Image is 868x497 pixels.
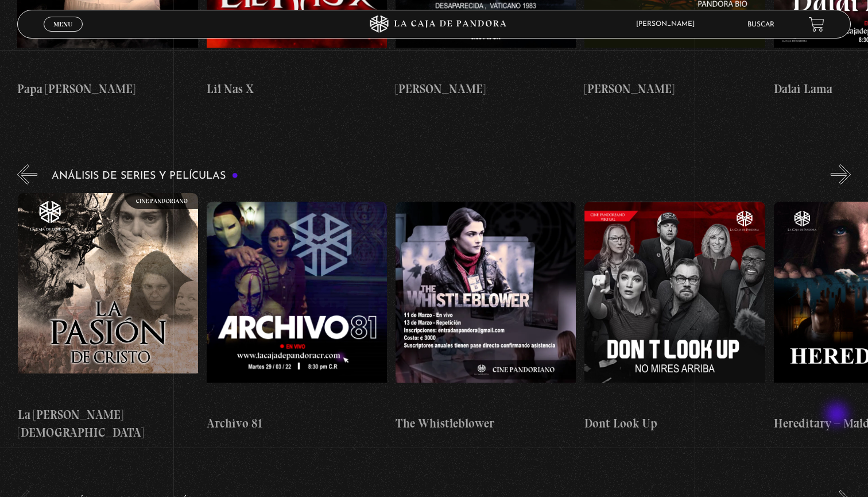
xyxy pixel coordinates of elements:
button: Next [831,164,851,184]
h4: Papa [PERSON_NAME] [17,80,197,98]
h4: The Whistleblower [396,414,576,433]
h4: [PERSON_NAME] [584,80,765,98]
h4: Dont Look Up [584,414,765,433]
a: Archivo 81 [207,193,387,442]
a: Buscar [747,21,774,28]
h4: La [PERSON_NAME][DEMOGRAPHIC_DATA] [18,406,198,442]
h4: Archivo 81 [207,414,387,433]
a: The Whistleblower [396,193,576,442]
span: Cerrar [49,30,76,38]
h4: Lil Nas X [207,80,387,98]
a: Dont Look Up [584,193,765,442]
a: La [PERSON_NAME][DEMOGRAPHIC_DATA] [18,193,198,442]
h4: [PERSON_NAME] [396,80,576,98]
span: Menu [53,21,72,28]
span: [PERSON_NAME] [630,21,706,28]
a: View your shopping cart [809,17,824,32]
button: Previous [17,164,37,184]
h3: Análisis de series y películas [52,171,238,182]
